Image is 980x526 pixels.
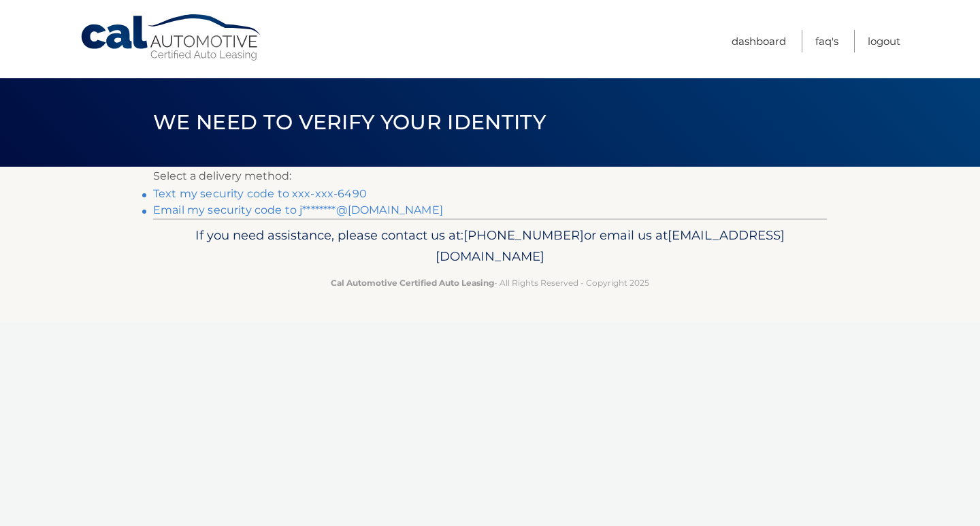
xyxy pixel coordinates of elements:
a: Email my security code to j********@[DOMAIN_NAME] [153,203,443,216]
p: If you need assistance, please contact us at: or email us at [162,225,818,268]
p: - All Rights Reserved - Copyright 2025 [162,276,818,290]
span: We need to verify your identity [153,110,546,135]
p: Select a delivery method: [153,167,827,186]
a: Text my security code to xxx-xxx-6490 [153,187,367,200]
a: Logout [868,30,900,52]
strong: Cal Automotive Certified Auto Leasing [331,278,494,288]
a: Cal Automotive [80,14,263,62]
a: FAQ's [815,30,838,52]
span: [PHONE_NUMBER] [463,227,584,243]
a: Dashboard [732,30,786,52]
